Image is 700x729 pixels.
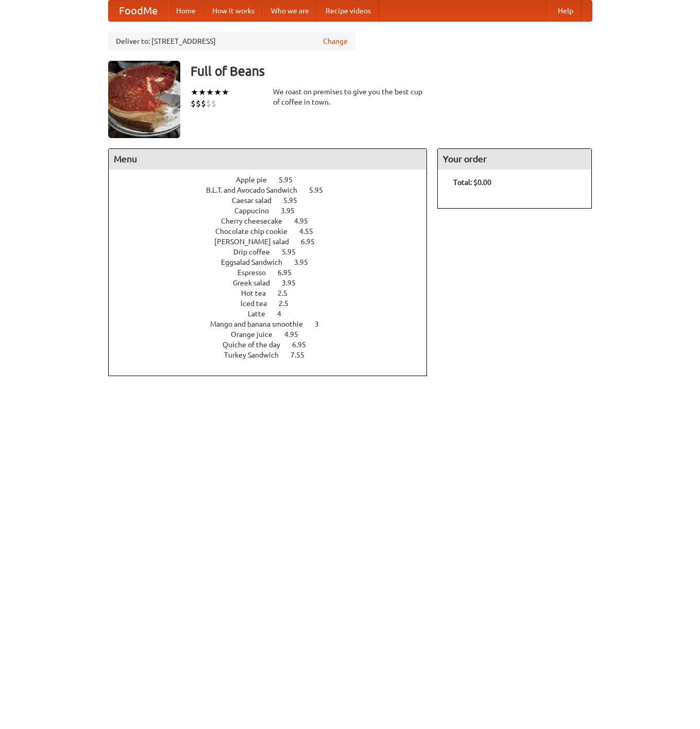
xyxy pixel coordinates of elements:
span: Espresso [237,268,276,277]
span: 2.5 [279,299,299,308]
span: 4 [277,310,292,318]
a: Hot tea 2.5 [241,289,306,297]
span: 4.95 [284,330,309,338]
a: Change [323,36,348,46]
li: $ [206,98,211,109]
a: Help [550,1,582,21]
span: Latte [248,310,276,318]
b: Total: $0.00 [453,178,491,187]
li: $ [196,98,201,109]
a: Caesar salad 5.95 [232,196,316,205]
li: ★ [191,87,198,98]
h3: Full of Beans [191,61,592,81]
span: 5.95 [279,176,303,184]
span: 3.95 [294,258,318,266]
li: ★ [198,87,206,98]
span: 3.95 [282,279,306,287]
span: Iced tea [241,299,277,308]
a: Cherry cheesecake 4.95 [221,217,327,225]
div: Deliver to: [STREET_ADDRESS] [108,32,355,50]
span: 6.95 [292,341,316,349]
span: [PERSON_NAME] salad [214,238,299,246]
a: Home [168,1,204,21]
a: Cappucino 3.95 [234,207,314,215]
span: Cappucino [234,207,279,215]
a: Latte 4 [248,310,300,318]
li: ★ [221,87,229,98]
h4: Menu [109,149,427,169]
a: Recipe videos [317,1,379,21]
li: $ [201,98,206,109]
a: Greek salad 3.95 [233,279,315,287]
span: Chocolate chip cookie [215,227,298,235]
span: 5.95 [283,196,308,205]
span: Turkey Sandwich [224,351,289,359]
span: B.L.T. and Avocado Sandwich [206,186,308,194]
span: Caesar salad [232,196,282,205]
li: $ [211,98,216,109]
span: Quiche of the day [223,341,291,349]
span: 4.55 [299,227,323,235]
a: [PERSON_NAME] salad 6.95 [214,238,334,246]
span: 3.95 [281,207,305,215]
a: Quiche of the day 6.95 [223,341,325,349]
a: Turkey Sandwich 7.55 [224,351,323,359]
li: ★ [206,87,214,98]
span: Apple pie [236,176,277,184]
li: ★ [214,87,221,98]
span: 2.5 [278,289,298,297]
a: FoodMe [109,1,168,21]
a: Mango and banana smoothie 3 [210,320,338,328]
span: 7.55 [291,351,315,359]
span: Hot tea [241,289,276,297]
a: B.L.T. and Avocado Sandwich 5.95 [206,186,342,194]
span: 5.95 [309,186,333,194]
span: 4.95 [294,217,318,225]
a: Who we are [263,1,317,21]
a: Orange juice 4.95 [231,330,317,338]
a: Drip coffee 5.95 [233,248,315,256]
span: Drip coffee [233,248,280,256]
span: 6.95 [278,268,302,277]
a: Eggsalad Sandwich 3.95 [221,258,327,266]
div: We roast on premises to give you the best cup of coffee in town. [273,87,428,107]
a: Espresso 6.95 [237,268,311,277]
li: $ [191,98,196,109]
span: Greek salad [233,279,280,287]
span: Orange juice [231,330,283,338]
span: 5.95 [282,248,306,256]
img: angular.jpg [108,61,180,138]
a: Chocolate chip cookie 4.55 [215,227,332,235]
span: Cherry cheesecake [221,217,293,225]
h4: Your order [438,149,591,169]
span: Mango and banana smoothie [210,320,313,328]
a: How it works [204,1,263,21]
a: Apple pie 5.95 [236,176,312,184]
span: 3 [315,320,329,328]
span: Eggsalad Sandwich [221,258,293,266]
a: Iced tea 2.5 [241,299,308,308]
span: 6.95 [301,238,325,246]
